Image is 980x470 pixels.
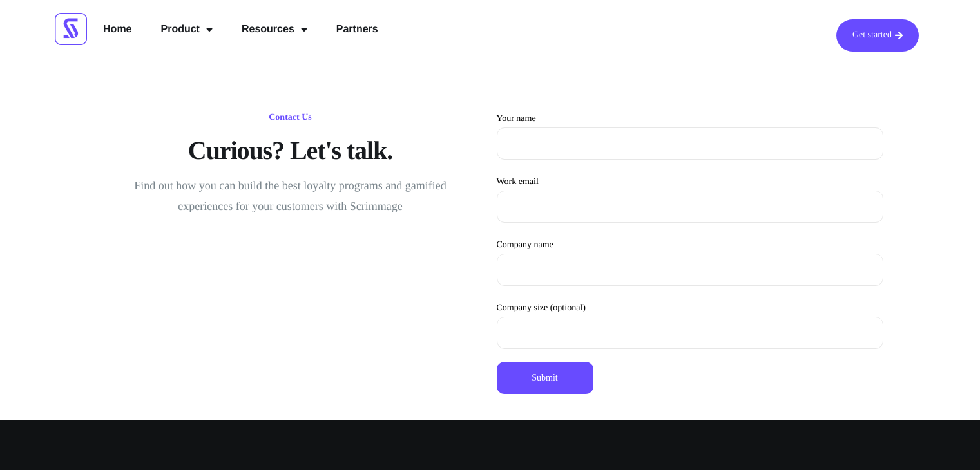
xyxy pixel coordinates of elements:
input: Company size (optional) [497,317,883,349]
nav: Menu [93,19,388,40]
label: Work email [497,177,883,223]
a: Product [151,19,222,40]
label: Company name [497,240,883,286]
input: Company name [497,254,883,286]
a: Home [93,19,141,40]
input: Submit [497,362,593,394]
img: Scrimmage Square Icon Logo [55,13,87,45]
form: Contact form [497,109,883,394]
label: Company size (optional) [497,303,883,349]
p: Find out how you can build the best loyalty programs and gamified experiences for your customers ... [123,176,458,216]
a: Resources [232,19,317,40]
h6: Contact Us [262,109,318,126]
label: Your name [497,114,883,160]
span: Get started [852,31,892,40]
a: Partners [327,19,388,40]
input: Your name [497,127,883,160]
h2: Curious? Let's talk. [97,135,484,166]
input: Work email [497,191,883,223]
a: Get started [836,19,919,52]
